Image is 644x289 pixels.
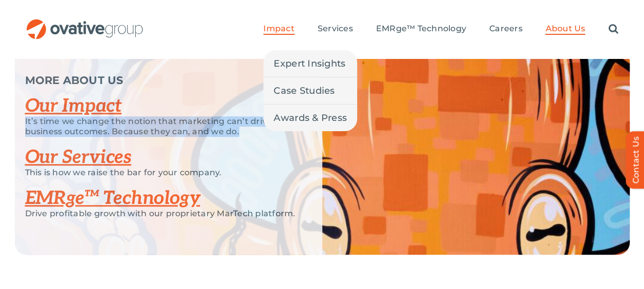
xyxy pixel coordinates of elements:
[25,95,122,117] a: Our Impact
[25,146,132,169] a: Our Services
[545,24,585,34] span: About Us
[25,209,297,219] p: Drive profitable growth with our proprietary MarTech platform.
[263,24,294,35] a: Impact
[25,75,297,86] p: MORE ABOUT US
[608,24,618,35] a: Search
[263,77,357,104] a: Case Studies
[489,24,523,35] a: Careers
[318,24,353,35] a: Services
[274,84,335,98] span: Case Studies
[263,13,618,46] nav: Menu
[318,24,353,34] span: Services
[545,24,585,35] a: About Us
[25,187,200,210] a: EMRge™ Technology
[376,24,466,35] a: EMRge™ Technology
[26,18,144,28] a: OG_Full_horizontal_RGB
[263,24,294,34] span: Impact
[274,111,347,125] span: Awards & Press
[263,105,357,131] a: Awards & Press
[274,56,345,71] span: Expert Insights
[489,24,523,34] span: Careers
[25,168,297,178] p: This is how we raise the bar for your company.
[25,116,297,137] p: It’s time we change the notion that marketing can’t drive business outcomes. Because they can, an...
[263,50,357,77] a: Expert Insights
[376,24,466,34] span: EMRge™ Technology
